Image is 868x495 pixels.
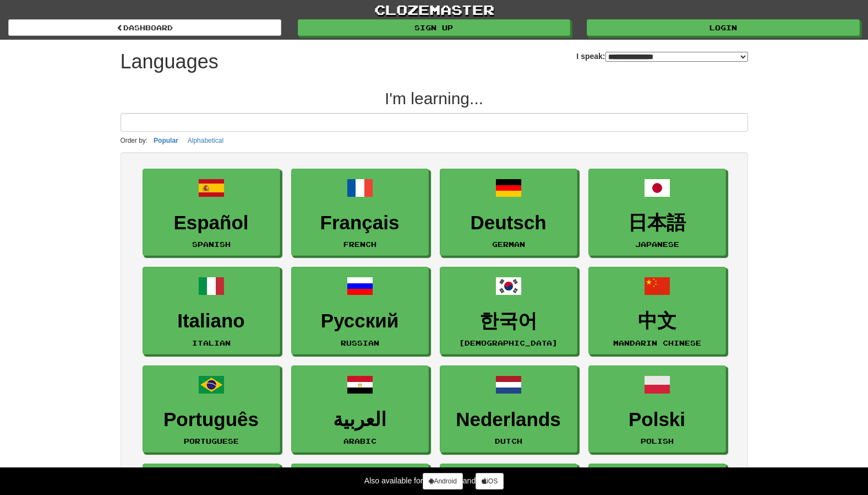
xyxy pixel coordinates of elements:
a: 日本語Japanese [588,169,726,256]
h1: Languages [121,51,219,73]
h3: 한국어 [446,310,571,332]
h3: Español [149,212,274,234]
a: EspañolSpanish [143,169,280,256]
h3: Polski [594,409,720,431]
h3: العربية [297,409,423,431]
h3: Italiano [149,310,274,332]
a: Sign up [298,19,571,36]
small: Italian [192,339,231,347]
a: ItalianoItalian [143,267,280,354]
small: Mandarin Chinese [613,339,701,347]
h3: Русский [297,310,423,332]
small: German [492,240,525,248]
a: 中文Mandarin Chinese [588,267,726,354]
h3: Nederlands [446,409,571,431]
button: Popular [150,134,182,147]
small: French [343,240,376,248]
h2: I'm learning... [121,89,748,107]
label: I speak: [576,51,747,62]
small: Order by: [121,137,148,144]
a: FrançaisFrench [291,169,429,256]
a: Android [423,473,462,489]
h3: Deutsch [446,212,571,234]
small: Spanish [192,240,231,248]
a: العربيةArabic [291,365,429,453]
h3: 中文 [594,310,720,332]
small: Arabic [343,437,376,445]
a: РусскийRussian [291,267,429,354]
a: iOS [476,473,504,489]
h3: Português [149,409,274,431]
small: Portuguese [184,437,239,445]
button: Alphabetical [184,134,227,147]
small: Japanese [635,240,679,248]
a: PolskiPolish [588,365,726,453]
small: [DEMOGRAPHIC_DATA] [459,339,558,347]
a: DeutschGerman [440,169,577,256]
a: Login [587,19,860,36]
small: Dutch [495,437,522,445]
a: PortuguêsPortuguese [143,365,280,453]
small: Polish [641,437,674,445]
h3: Français [297,212,423,234]
h3: 日本語 [594,212,720,234]
a: dashboard [8,19,281,36]
small: Russian [341,339,379,347]
select: I speak: [605,52,748,62]
a: NederlandsDutch [440,365,577,453]
a: 한국어[DEMOGRAPHIC_DATA] [440,267,577,354]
